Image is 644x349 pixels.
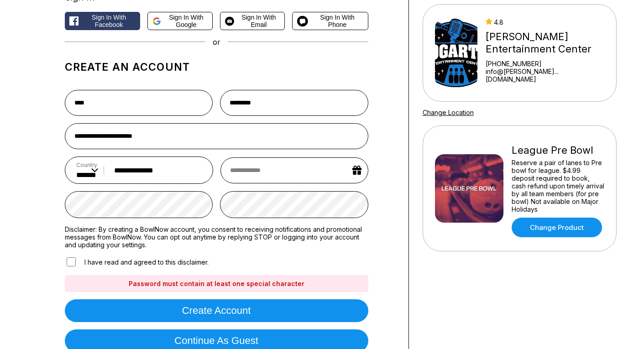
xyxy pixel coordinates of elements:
[423,109,474,116] a: Change Location
[165,14,208,28] span: Sign in with Google
[312,14,363,28] span: Sign in with Phone
[65,225,368,249] label: Disclaimer: By creating a BowlNow account, you consent to receiving notifications and promotional...
[147,12,212,30] button: Sign in with Google
[486,31,604,55] div: [PERSON_NAME] Entertainment Center
[512,159,604,213] div: Reserve a pair of lanes to Pre bowl for league. $4.99 deposit required to book, cash refund upon ...
[292,12,368,30] button: Sign in with Phone
[65,275,368,292] div: Password must contain at least one special character
[220,12,285,30] button: Sign in with Email
[65,12,141,30] button: Sign in with Facebook
[65,256,209,268] label: I have read and agreed to this disclaimer.
[65,299,368,322] button: Create account
[512,218,602,237] a: Change Product
[65,37,368,47] div: or
[82,14,136,28] span: Sign in with Facebook
[486,60,604,68] div: [PHONE_NUMBER]
[486,18,604,26] div: 4.8
[435,19,477,87] img: Bogart's Entertainment Center
[486,68,604,83] a: info@[PERSON_NAME]...[DOMAIN_NAME]
[512,144,604,156] div: League Pre Bowl
[76,161,98,168] label: Country
[65,61,368,73] h1: Create an account
[435,154,503,223] img: League Pre Bowl
[238,14,280,28] span: Sign in with Email
[67,257,76,266] input: I have read and agreed to this disclaimer.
